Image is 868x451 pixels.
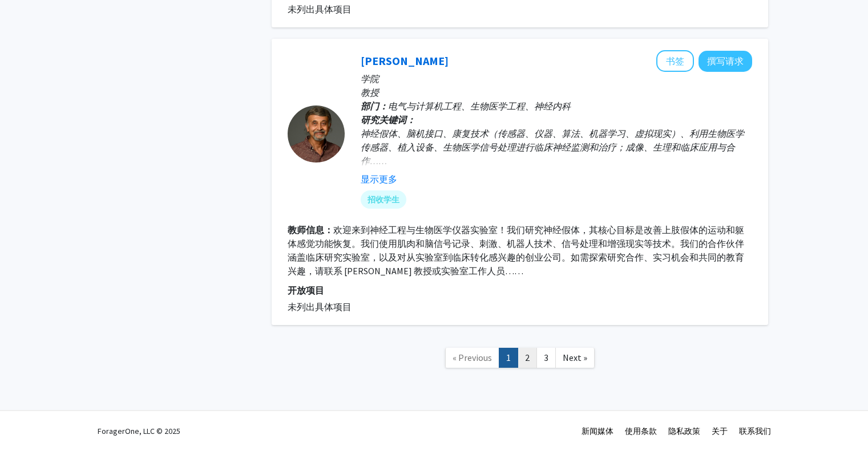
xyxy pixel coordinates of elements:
[361,87,379,98] font: 教授
[388,100,571,112] font: 电气与计算机工程、生物医学工程、神经内科
[361,173,397,185] font: 显示更多
[625,426,657,436] a: 使用条款
[288,301,352,312] font: 未列出具体项目
[563,352,587,363] span: Next »
[272,336,768,383] nav: 页面导航
[582,426,613,436] a: 新闻媒体
[368,194,399,205] font: 招收学生
[361,114,415,125] font: 研究关键词：
[656,50,694,72] button: 将 Nitish Thakor 添加到书签
[518,348,537,368] a: 2
[288,224,333,235] font: 教师信息：
[98,426,180,436] font: ForagerOne, LLC © 2025
[361,54,449,68] a: [PERSON_NAME]
[361,172,397,186] button: 显示更多
[288,3,352,15] font: 未列出具体项目
[361,73,379,84] font: 学院
[699,51,752,72] button: 向 Nitish Thakor 撰写请求
[536,348,556,368] a: 3
[9,400,49,442] iframe: 聊天
[288,285,324,296] font: 开放项目
[361,128,744,166] font: 神经假体、脑机接口、康复技术（传感器、仪器、算法、机器学习、虚拟现实）、利用生物医学传感器、植入设备、生物医学信号处理进行临床神经监测和治疗；成像、生理和临床应用与合作……
[361,100,388,112] font: 部门：
[707,55,744,67] font: 撰写请求
[445,348,499,368] a: Previous Page
[555,348,595,368] a: Next
[739,426,771,436] a: 联系我们
[288,224,744,277] font: 欢迎来到神经工程与生物医学仪器实验室！我们研究神经假体，其核心目标是改善上肢假体的运动和躯体感觉功能恢复。我们使用肌肉和脑信号记录、刺激、机器人技术、信号处理和增强现实等技术。我们的合作伙伴涵盖...
[668,426,700,436] a: 隐私政策
[712,426,728,436] a: 关于
[666,55,684,67] font: 书签
[453,352,492,363] span: « Previous
[499,348,518,368] a: 1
